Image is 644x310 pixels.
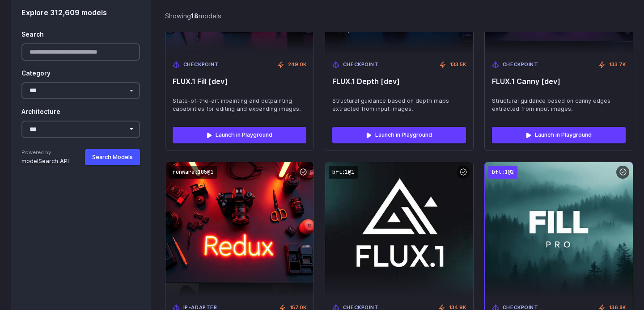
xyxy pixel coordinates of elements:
[492,127,626,143] a: Launch in Playground
[343,61,379,69] span: Checkpoint
[492,97,626,113] span: Structural guidance based on canny edges extracted from input images.
[609,61,626,69] span: 133.7K
[173,127,306,143] a: Launch in Playground
[325,162,473,297] img: FLUX.1 [pro]
[21,7,140,19] div: Explore 312,609 models
[503,61,538,69] span: Checkpoint
[332,127,466,143] a: Launch in Playground
[85,149,140,165] button: Search Models
[21,69,51,79] label: Category
[21,30,44,40] label: Search
[21,82,140,100] select: Category
[21,108,60,117] label: Architecture
[450,61,466,69] span: 133.5K
[477,155,640,303] img: FLUX.1 Fill [pro]
[165,162,314,297] img: FLUX.1 Redux [dev]
[492,77,626,86] span: FLUX.1 Canny [dev]
[21,157,69,166] a: modelSearch API
[21,121,140,138] select: Architecture
[169,166,217,179] code: runware:105@1
[183,61,219,69] span: Checkpoint
[329,166,358,179] code: bfl:1@1
[21,44,140,61] input: Search
[191,12,199,20] strong: 18
[21,149,69,157] span: Powered by
[332,97,466,113] span: Structural guidance based on depth maps extracted from input images.
[173,97,306,113] span: State-of-the-art inpainting and outpainting capabilities for editing and expanding images.
[332,77,466,86] span: FLUX.1 Depth [dev]
[165,11,221,21] div: Showing models
[488,166,517,179] code: bfl:1@2
[173,77,306,86] span: FLUX.1 Fill [dev]
[288,61,306,69] span: 249.0K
